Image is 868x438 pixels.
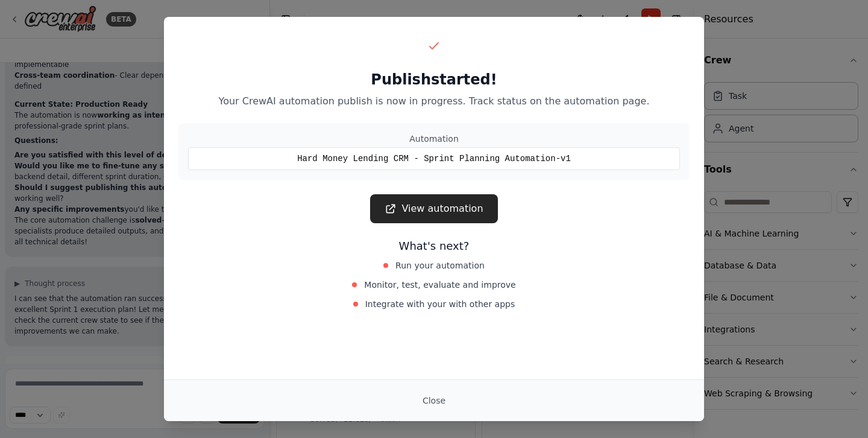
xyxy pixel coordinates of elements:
button: Close [413,390,455,411]
p: Your CrewAI automation publish is now in progress. Track status on the automation page. [178,94,690,109]
a: View automation [370,194,497,223]
h2: Publish started! [178,70,690,89]
div: Automation [188,133,680,145]
span: Integrate with your with other apps [365,298,515,310]
span: Monitor, test, evaluate and improve [364,279,515,291]
h3: What's next? [178,238,690,255]
div: Hard Money Lending CRM - Sprint Planning Automation-v1 [188,147,680,170]
span: Run your automation [395,259,485,271]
